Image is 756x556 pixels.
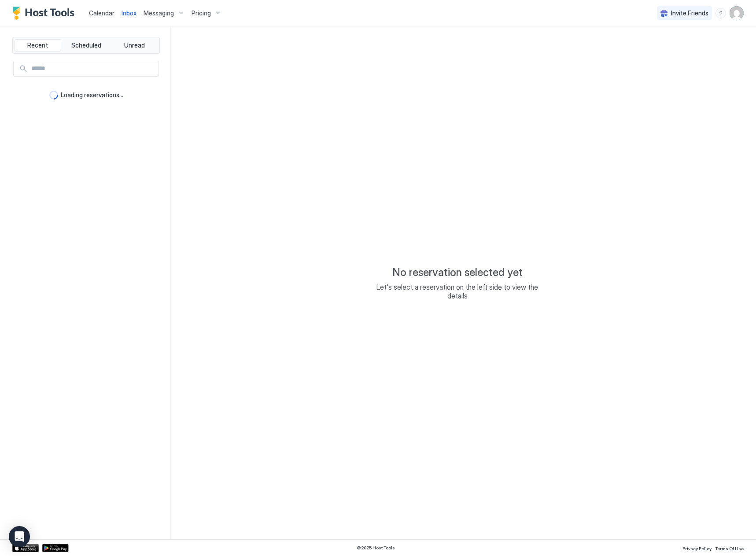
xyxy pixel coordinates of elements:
[369,283,546,300] span: Let's select a reservation on the left side to view the details
[12,37,160,54] div: tab-group
[28,61,159,76] input: Input Field
[192,9,211,17] span: Pricing
[111,39,158,52] button: Unread
[12,7,78,20] a: Host Tools Logo
[124,41,145,49] span: Unread
[392,266,523,279] span: No reservation selected yet
[730,6,744,20] div: User profile
[357,545,395,551] span: © 2025 Host Tools
[71,41,101,49] span: Scheduled
[89,9,114,17] span: Calendar
[89,8,114,18] a: Calendar
[122,9,136,17] span: Inbox
[9,526,30,547] div: Open Intercom Messenger
[15,39,61,52] button: Recent
[61,91,123,99] span: Loading reservations...
[12,544,39,552] a: App Store
[682,546,712,551] span: Privacy Policy
[42,544,69,552] a: Google Play Store
[122,8,136,18] a: Inbox
[715,543,744,552] a: Terms Of Use
[671,9,708,17] span: Invite Friends
[715,8,726,18] div: menu
[63,39,110,52] button: Scheduled
[27,41,48,49] span: Recent
[715,546,744,551] span: Terms Of Use
[144,9,174,17] span: Messaging
[49,91,58,99] div: loading
[682,543,712,552] a: Privacy Policy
